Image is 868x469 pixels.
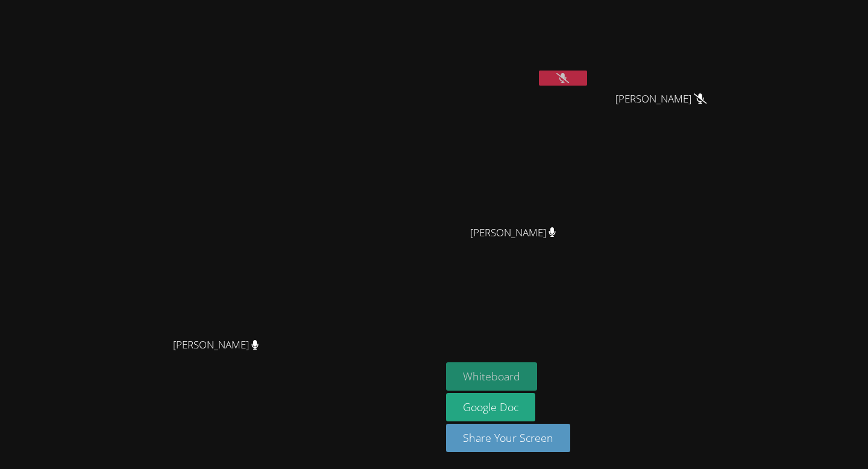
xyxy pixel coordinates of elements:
[470,224,556,242] span: [PERSON_NAME]
[173,336,259,354] span: [PERSON_NAME]
[446,362,537,391] button: Whiteboard
[446,393,535,421] a: Google Doc
[446,424,570,452] button: Share Your Screen
[615,90,706,108] span: [PERSON_NAME]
